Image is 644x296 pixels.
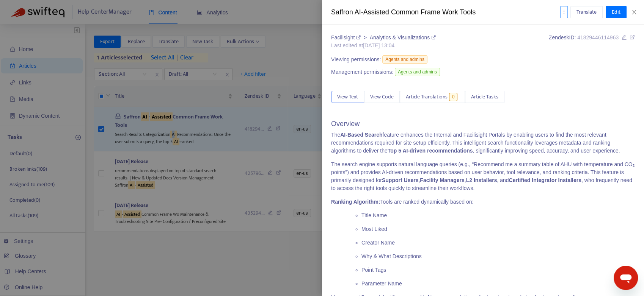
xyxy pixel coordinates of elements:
span: Article Tasks [471,93,498,101]
div: Saffron AI-Assisted Common Frame Work Tools [331,7,560,17]
strong: Facility Managers [420,177,465,183]
p: Parameter Name [361,280,635,288]
strong: Top 5 AI-driven recommendations [388,148,473,154]
button: Close [629,9,639,16]
div: > [331,34,436,42]
span: Management permissions: [331,68,393,76]
p: Most Liked [361,225,635,233]
span: 0 [449,93,458,101]
button: View Text [331,91,364,103]
button: more [560,6,568,18]
strong: Certified Integrator Installers [509,177,581,183]
p: The search engine supports natural language queries (e.g., “Recommend me a summary table of AHU w... [331,160,635,192]
div: Zendesk ID: [549,34,635,50]
div: Last edited at [DATE] 13:04 [331,42,436,50]
span: close [631,9,637,15]
a: Facilisight [331,34,362,41]
p: The feature enhances the Internal and Facilisight Portals by enabling users to find the most rele... [331,131,635,155]
strong: Support Users [382,177,418,183]
p: Title Name [361,212,635,220]
p: Why & What Descriptions [361,252,635,260]
strong: Ranking Algorithm: [331,199,380,205]
span: Viewing permissions: [331,56,381,64]
span: Agents and admins [395,68,440,76]
button: Article Translations0 [400,91,465,103]
span: Edit [612,8,620,16]
span: more [561,9,567,14]
strong: L2 Installers [466,177,497,183]
span: Agents and admins [382,55,427,64]
span: View Code [370,93,394,101]
span: View Text [337,93,358,101]
button: View Code [364,91,400,103]
iframe: Button to launch messaging window [614,266,638,290]
button: Translate [570,6,603,18]
strong: AI-Based Search [340,132,382,138]
span: Translate [576,8,597,16]
p: Tools are ranked dynamically based on: [331,198,635,206]
h3: Overview [331,120,635,128]
button: Edit [606,6,627,18]
p: Point Tags [361,266,635,274]
button: Article Tasks [465,91,504,103]
span: Article Translations [406,93,448,101]
span: 41829446114963 [577,34,619,41]
a: Analytics & Visualizations [370,34,436,41]
p: Creator Name [361,239,635,247]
